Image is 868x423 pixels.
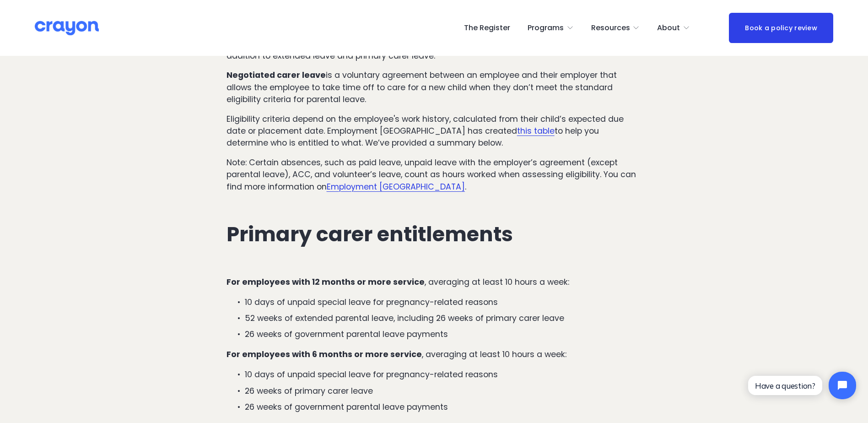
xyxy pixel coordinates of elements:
[657,21,690,35] a: folder dropdown
[729,13,833,43] a: Book a policy review
[528,22,564,35] span: Programs
[226,223,642,246] h2: Primary carer entitlements
[740,364,864,407] iframe: Tidio Chat
[245,385,642,397] p: 26 weeks of primary carer leave
[528,21,574,35] a: folder dropdown
[517,125,555,136] a: this table
[226,157,642,193] p: Note: Certain absences, such as paid leave, unpaid leave with the employer’s agreement (except pa...
[35,20,99,36] img: Crayon
[226,69,642,105] p: is a voluntary agreement between an employee and their employer that allows the employee to take ...
[245,328,642,340] p: 26 weeks of government parental leave payments
[226,348,642,360] p: , averaging at least 10 hours a week:
[226,276,642,288] p: , averaging at least 10 hours a week:
[591,21,640,35] a: folder dropdown
[591,22,630,35] span: Resources
[226,113,642,149] p: Eligibility criteria depend on the employee's work history, calculated from their child’s expecte...
[226,70,326,81] strong: Negotiated carer leave
[245,369,642,380] p: 10 days of unpaid special leave for pregnancy-related reasons
[226,277,425,287] strong: For employees with 12 months or more service
[657,22,680,35] span: About
[245,401,642,413] p: 26 weeks of government parental leave payments
[245,312,642,324] p: 52 weeks of extended parental leave, including 26 weeks of primary carer leave
[245,296,642,308] p: 10 days of unpaid special leave for pregnancy-related reasons
[464,21,510,35] a: The Register
[327,181,465,192] a: Employment [GEOGRAPHIC_DATA]
[226,349,422,360] strong: For employees with 6 months or more service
